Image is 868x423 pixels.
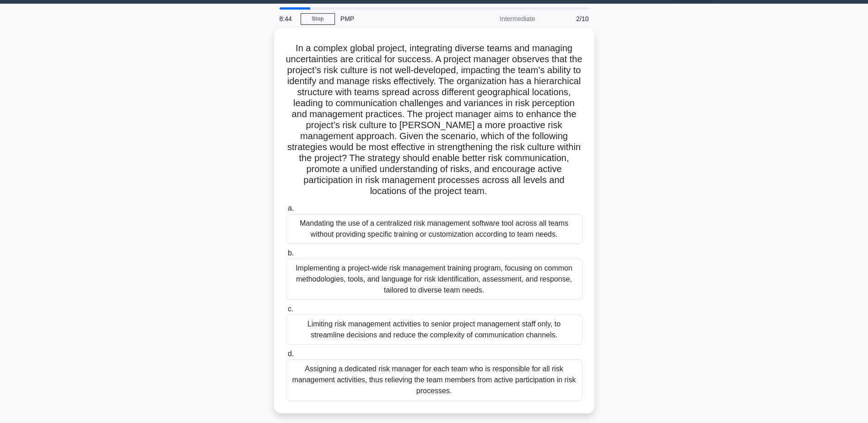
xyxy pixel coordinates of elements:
div: PMP [335,10,461,28]
div: Limiting risk management activities to senior project management staff only, to streamline decisi... [286,315,582,345]
div: Assigning a dedicated risk manager for each team who is responsible for all risk management activ... [286,359,582,401]
div: Mandating the use of a centralized risk management software tool across all teams without providi... [286,214,582,244]
span: c. [288,305,293,313]
div: Implementing a project-wide risk management training program, focusing on common methodologies, t... [286,259,582,300]
span: b. [288,249,294,257]
div: Intermediate [461,10,541,28]
div: 2/10 [541,10,594,28]
span: d. [288,350,294,358]
h5: In a complex global project, integrating diverse teams and managing uncertainties are critical fo... [285,43,583,197]
div: 8:44 [274,10,301,28]
span: a. [288,204,294,212]
a: Stop [301,13,335,25]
